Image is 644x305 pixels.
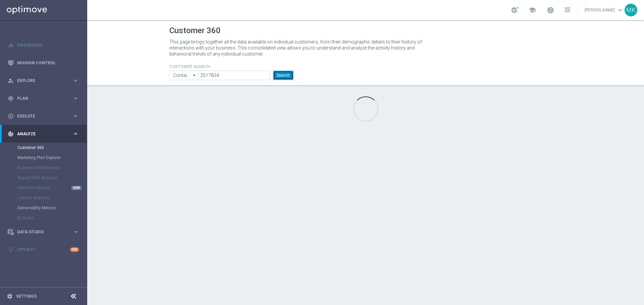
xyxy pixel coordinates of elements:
[17,36,79,54] a: Dashboard
[8,42,14,48] i: equalizer
[17,241,70,258] a: Optibot
[8,36,79,54] div: Dashboard
[70,247,79,252] div: +10
[169,39,428,57] p: This page brings together all the data available on individual customers, from their demographic ...
[169,71,198,80] input: Contains
[584,5,625,15] a: [PERSON_NAME]keyboard_arrow_down
[8,241,79,258] div: Optibot
[191,71,198,80] i: arrow_drop_down
[7,43,79,48] button: equalizer Dashboard
[8,229,72,235] div: Data Studio
[17,183,87,193] div: Predictive Models
[17,155,70,160] a: Marketing Plan Explorer
[17,173,87,183] div: Repeat Rate Analysis
[7,247,79,252] button: lightbulb Optibot +10
[17,132,72,136] span: Analyze
[17,54,79,72] a: Mission Control
[7,229,79,235] button: Data Studio keyboard_arrow_right
[17,230,72,234] span: Data Studio
[17,205,70,211] a: Deliverability Metrics
[8,131,14,137] i: track_changes
[72,131,79,137] i: keyboard_arrow_right
[273,71,293,80] button: Search
[8,247,14,253] i: lightbulb
[71,186,82,190] div: NEW
[17,203,87,213] div: Deliverability Metrics
[8,113,72,119] div: Execute
[616,6,624,14] span: keyboard_arrow_down
[72,95,79,101] i: keyboard_arrow_right
[8,95,14,101] i: gps_fixed
[7,293,13,299] i: settings
[17,114,72,118] span: Execute
[7,96,79,101] button: gps_fixed Plan keyboard_arrow_right
[17,96,72,100] span: Plan
[7,60,79,66] button: Mission Control
[72,77,79,84] i: keyboard_arrow_right
[198,71,270,80] input: Enter CID, Email, name or phone
[72,229,79,235] i: keyboard_arrow_right
[8,54,79,72] div: Mission Control
[7,131,79,137] button: track_changes Analyze keyboard_arrow_right
[8,78,72,84] div: Explore
[169,26,562,35] h1: Customer 360
[17,163,87,173] div: Business Performance
[625,4,637,16] div: MK
[529,6,536,14] span: school
[17,79,72,83] span: Explore
[17,153,87,163] div: Marketing Plan Explorer
[7,78,79,83] button: person_search Explore keyboard_arrow_right
[8,131,72,137] div: Analyze
[8,113,14,119] i: play_circle_outline
[8,95,72,101] div: Plan
[169,64,293,69] h4: CUSTOMER SEARCH
[16,294,37,298] a: Settings
[72,113,79,119] i: keyboard_arrow_right
[17,213,87,223] div: BI Studio
[17,145,70,150] a: Customer 360
[7,113,79,119] button: play_circle_outline Execute keyboard_arrow_right
[8,78,14,84] i: person_search
[17,193,87,203] div: Cohorts Analysis
[17,143,87,153] div: Customer 360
